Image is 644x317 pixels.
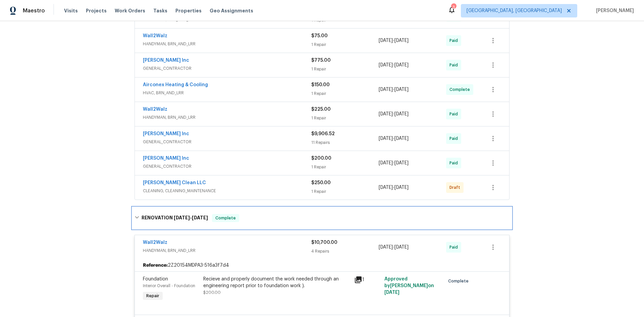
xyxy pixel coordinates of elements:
[174,215,208,220] span: -
[394,185,409,190] span: [DATE]
[143,188,311,194] span: CLEANING, CLEANING_MAINTENANCE
[143,262,168,269] b: Reference:
[394,112,409,116] span: [DATE]
[311,156,331,161] span: $200.00
[311,139,379,146] div: 11 Repairs
[379,37,409,44] span: -
[311,83,330,87] span: $150.00
[379,63,393,67] span: [DATE]
[379,184,409,191] span: -
[311,115,379,121] div: 1 Repair
[143,83,208,87] a: Airconex Heating & Cooling
[384,277,434,295] span: Approved by [PERSON_NAME] on
[311,180,331,185] span: $250.00
[379,136,393,141] span: [DATE]
[311,58,331,63] span: $775.00
[394,245,409,250] span: [DATE]
[379,245,393,250] span: [DATE]
[143,90,311,96] span: HVAC, BRN_AND_LRR
[143,247,311,254] span: HANDYMAN, BRN_AND_LRR
[143,139,311,145] span: GENERAL_CONTRACTOR
[394,161,409,165] span: [DATE]
[449,62,461,68] span: Paid
[379,62,409,68] span: -
[213,215,238,221] span: Complete
[379,111,409,117] span: -
[192,215,208,220] span: [DATE]
[143,41,311,47] span: HANDYMAN, BRN_AND_LRR
[311,188,379,195] div: 1 Repair
[449,135,461,142] span: Paid
[143,284,195,288] span: Interior Overall - Foundation
[64,7,78,14] span: Visits
[394,38,409,43] span: [DATE]
[311,66,379,72] div: 1 Repair
[379,185,393,190] span: [DATE]
[449,184,463,191] span: Draft
[143,58,189,63] a: [PERSON_NAME] Inc
[379,86,409,93] span: -
[23,7,45,14] span: Maestro
[143,65,311,72] span: GENERAL_CONTRACTOR
[311,90,379,97] div: 1 Repair
[132,207,512,229] div: RENOVATION [DATE]-[DATE]Complete
[394,136,409,141] span: [DATE]
[143,163,311,170] span: GENERAL_CONTRACTOR
[467,7,562,14] span: [GEOGRAPHIC_DATA], [GEOGRAPHIC_DATA]
[142,214,208,222] h6: RENOVATION
[448,278,471,284] span: Complete
[379,112,393,116] span: [DATE]
[135,259,509,271] div: 2Z20154MDPA3-516a3f7d4
[210,7,253,14] span: Geo Assignments
[143,131,189,136] a: [PERSON_NAME] Inc
[153,8,167,13] span: Tasks
[451,4,456,11] div: 3
[86,7,107,14] span: Projects
[203,276,350,289] div: Recieve and properly document the work needed through an engineering report prior to foundation w...
[311,131,335,136] span: $9,906.52
[174,215,190,220] span: [DATE]
[379,87,393,92] span: [DATE]
[311,41,379,48] div: 1 Repair
[449,37,461,44] span: Paid
[311,248,379,255] div: 4 Repairs
[311,107,331,112] span: $225.00
[449,244,461,251] span: Paid
[379,161,393,165] span: [DATE]
[143,180,206,185] a: [PERSON_NAME] Clean LLC
[143,156,189,161] a: [PERSON_NAME] Inc
[143,114,311,121] span: HANDYMAN, BRN_AND_LRR
[394,87,409,92] span: [DATE]
[449,160,461,166] span: Paid
[379,38,393,43] span: [DATE]
[311,240,337,245] span: $10,700.00
[203,290,221,295] span: $200.00
[143,240,167,245] a: Wall2Walz
[143,34,167,38] a: Wall2Walz
[175,7,202,14] span: Properties
[115,7,145,14] span: Work Orders
[379,135,409,142] span: -
[311,164,379,170] div: 1 Repair
[449,111,461,117] span: Paid
[354,276,380,284] div: 1
[384,290,399,295] span: [DATE]
[143,277,168,281] span: Foundation
[144,293,162,299] span: Repair
[379,244,409,251] span: -
[379,160,409,166] span: -
[449,86,473,93] span: Complete
[593,7,634,14] span: [PERSON_NAME]
[143,107,167,112] a: Wall2Walz
[394,63,409,67] span: [DATE]
[311,34,328,38] span: $75.00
